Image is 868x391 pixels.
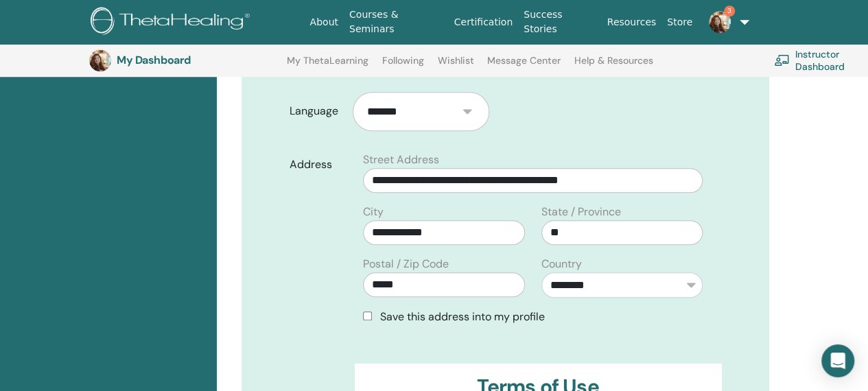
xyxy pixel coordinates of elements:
label: Country [541,256,582,272]
label: Street Address [363,152,439,168]
a: About [305,10,344,35]
a: Help & Resources [574,55,653,77]
a: Courses & Seminars [344,2,449,42]
a: Following [382,55,424,77]
a: Store [661,10,698,35]
img: default.jpg [89,49,111,71]
label: Postal / Zip Code [363,256,449,272]
span: 3 [724,5,735,16]
div: Open Intercom Messenger [821,344,854,377]
a: Message Center [487,55,561,77]
a: Resources [602,10,662,35]
a: Wishlist [438,55,474,77]
a: My ThetaLearning [287,55,368,77]
img: chalkboard-teacher.svg [774,54,790,66]
label: State / Province [541,204,621,220]
span: Save this address into my profile [380,309,545,324]
img: logo.png [91,7,255,38]
a: Success Stories [518,2,601,42]
h3: My Dashboard [117,54,254,67]
label: Language [279,98,353,124]
a: Certification [449,10,518,35]
img: default.jpg [709,11,731,33]
label: City [363,204,384,220]
label: Address [279,152,355,178]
